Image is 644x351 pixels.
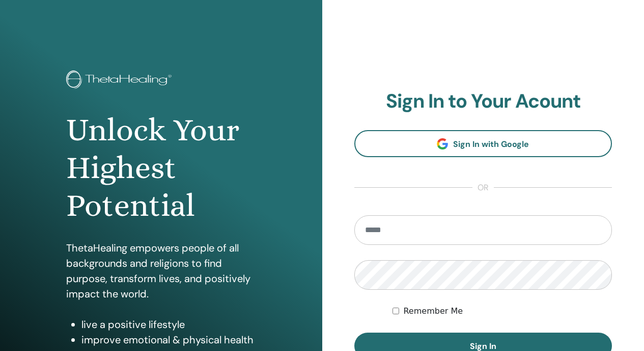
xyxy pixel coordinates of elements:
[472,182,494,194] span: or
[354,90,612,113] h2: Sign In to Your Acount
[81,317,256,332] li: live a positive lifestyle
[66,240,256,302] p: ThetaHealing empowers people of all backgrounds and religions to find purpose, transform lives, a...
[354,130,612,157] a: Sign In with Google
[66,111,256,225] h1: Unlock Your Highest Potential
[81,332,256,347] li: improve emotional & physical health
[393,305,612,317] div: Keep me authenticated indefinitely or until I manually logout
[403,305,463,317] label: Remember Me
[453,139,529,149] span: Sign In with Google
